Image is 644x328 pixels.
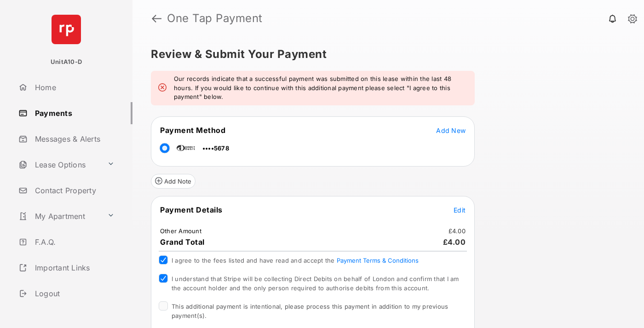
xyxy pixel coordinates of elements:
span: Grand Total [160,237,205,247]
span: I understand that Stripe will be collecting Direct Debits on behalf of London and confirm that I ... [172,275,459,292]
span: ••••5678 [202,144,229,152]
span: Edit [454,206,466,214]
a: Lease Options [15,154,103,176]
button: Add New [436,126,466,135]
h5: Review & Submit Your Payment [151,49,618,60]
img: svg+xml;base64,PHN2ZyB4bWxucz0iaHR0cDovL3d3dy53My5vcmcvMjAwMC9zdmciIHdpZHRoPSI2NCIgaGVpZ2h0PSI2NC... [52,15,81,44]
td: Other Amount [160,227,202,235]
em: Our records indicate that a successful payment was submitted on this lease within the last 48 hou... [174,75,467,102]
a: Home [15,76,132,98]
a: Logout [15,282,132,305]
button: Edit [454,205,466,214]
td: £4.00 [448,227,466,235]
span: I agree to the fees listed and have read and accept the [172,257,419,264]
span: Payment Method [160,126,225,135]
a: Important Links [15,257,118,279]
span: Add New [436,127,466,134]
span: £4.00 [443,237,466,247]
a: Payments [15,102,132,124]
p: UnitA10-D [51,58,82,67]
strong: One Tap Payment [167,13,263,24]
button: I agree to the fees listed and have read and accept the [337,257,419,264]
span: This additional payment is intentional, please process this payment in addition to my previous pa... [172,303,448,319]
a: Contact Property [15,179,132,201]
button: Add Note [151,174,195,189]
a: Messages & Alerts [15,128,132,150]
a: F.A.Q. [15,231,132,253]
a: My Apartment [15,205,103,227]
span: Payment Details [160,205,223,214]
